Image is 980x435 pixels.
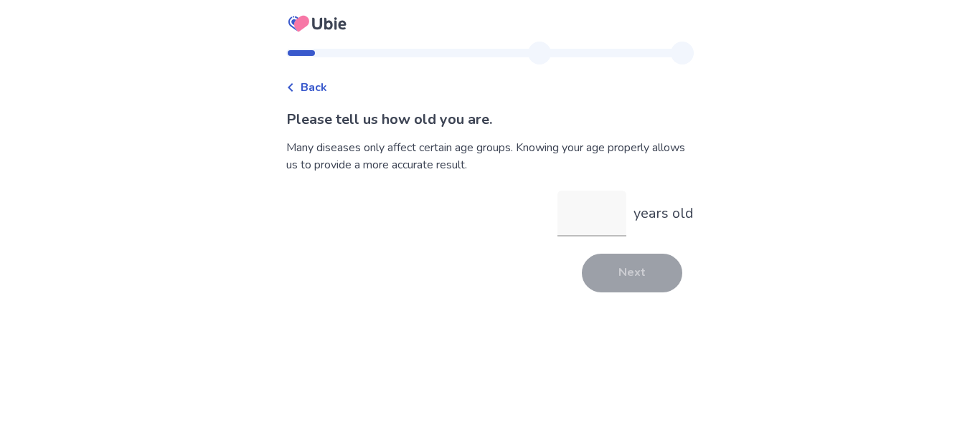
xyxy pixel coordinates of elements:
[557,191,626,236] input: years old
[286,109,694,130] p: Please tell us how old you are.
[286,139,694,173] div: Many diseases only affect certain age groups. Knowing your age properly allows us to provide a mo...
[633,203,694,224] p: years old
[582,254,682,292] button: Next
[301,79,327,96] span: Back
